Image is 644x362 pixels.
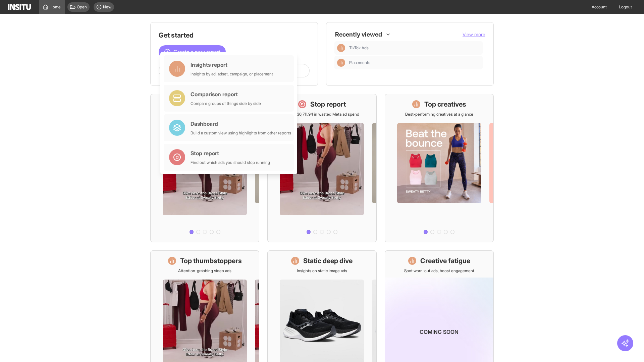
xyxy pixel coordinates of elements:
[303,256,353,265] h1: Static deep dive
[337,59,345,67] div: Insights
[285,112,359,117] p: Save £36,711.94 in wasted Meta ad spend
[191,130,291,136] div: Build a custom view using highlights from other reports
[349,45,480,51] span: TikTok Ads
[159,45,226,59] button: Create a new report
[77,4,87,10] span: Open
[297,268,347,274] p: Insights on static image ads
[424,100,466,109] h1: Top creatives
[385,94,494,242] a: Top creativesBest-performing creatives at a glance
[180,256,242,265] h1: Top thumbstoppers
[267,94,376,242] a: Stop reportSave £36,711.94 in wasted Meta ad spend
[191,90,261,98] div: Comparison report
[337,44,345,52] div: Insights
[159,31,310,40] h1: Get started
[405,112,473,117] p: Best-performing creatives at a glance
[191,71,273,77] div: Insights by ad, adset, campaign, or placement
[463,32,485,37] span: View more
[191,61,273,69] div: Insights report
[178,268,231,274] p: Attention-grabbing video ads
[191,149,270,157] div: Stop report
[50,4,61,10] span: Home
[310,100,346,109] h1: Stop report
[191,101,261,106] div: Compare groups of things side by side
[103,4,111,10] span: New
[150,94,259,242] a: What's live nowSee all active ads instantly
[463,31,485,38] button: View more
[349,60,370,65] span: Placements
[349,45,369,51] span: TikTok Ads
[191,120,291,128] div: Dashboard
[173,48,220,56] span: Create a new report
[8,4,31,10] img: Logo
[349,60,480,65] span: Placements
[191,160,270,165] div: Find out which ads you should stop running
